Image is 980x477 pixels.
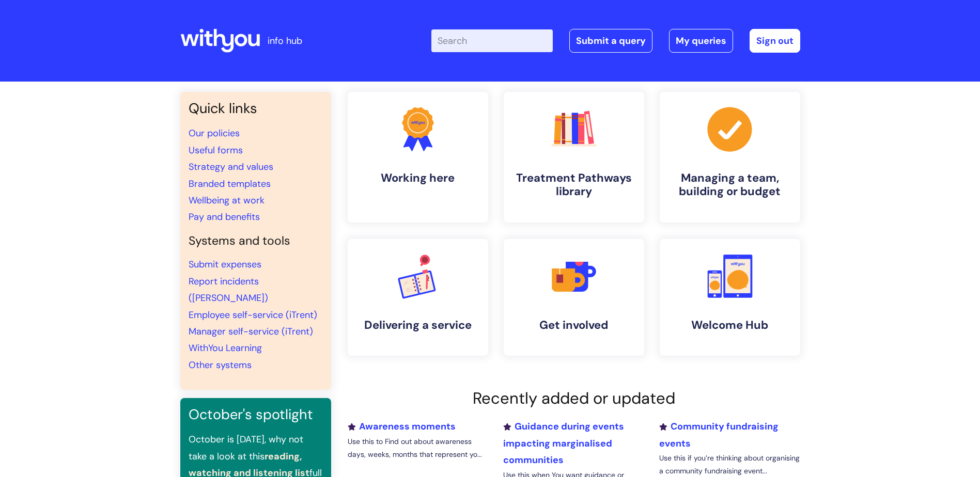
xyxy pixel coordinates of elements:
[189,406,323,423] h3: October's spotlight
[189,359,252,371] a: Other systems
[659,420,779,449] a: Community fundraising events
[189,100,323,117] h3: Quick links
[189,275,268,304] a: Report incidents ([PERSON_NAME])
[268,33,302,49] p: info hub
[189,127,240,139] a: Our policies
[750,29,800,53] a: Sign out
[668,171,792,199] h4: Managing a team, building or budget
[189,178,271,190] a: Branded templates
[512,171,636,199] h4: Treatment Pathways library
[660,239,800,356] a: Welcome Hub
[348,435,488,461] p: Use this to Find out about awareness days, weeks, months that represent yo...
[348,420,456,433] a: Awareness moments
[189,325,313,338] a: Manager self-service (iTrent)
[569,29,652,53] a: Submit a query
[660,92,800,222] a: Managing a team, building or budget
[356,319,480,332] h4: Delivering a service
[348,239,488,356] a: Delivering a service
[189,144,243,156] a: Useful forms
[504,92,644,222] a: Treatment Pathways library
[668,319,792,332] h4: Welcome Hub
[189,234,323,248] h4: Systems and tools
[348,389,800,408] h2: Recently added or updated
[669,29,733,53] a: My queries
[503,420,624,466] a: Guidance during events impacting marginalised communities
[189,258,261,271] a: Submit expenses
[431,29,800,53] div: | -
[189,194,265,206] a: Wellbeing at work
[504,239,644,356] a: Get involved
[189,211,260,223] a: Pay and benefits
[348,92,488,222] a: Working here
[356,171,480,185] h4: Working here
[189,342,262,354] a: WithYou Learning
[189,161,273,173] a: Strategy and values
[431,29,553,52] input: Search
[189,309,317,321] a: Employee self-service (iTrent)
[512,319,636,332] h4: Get involved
